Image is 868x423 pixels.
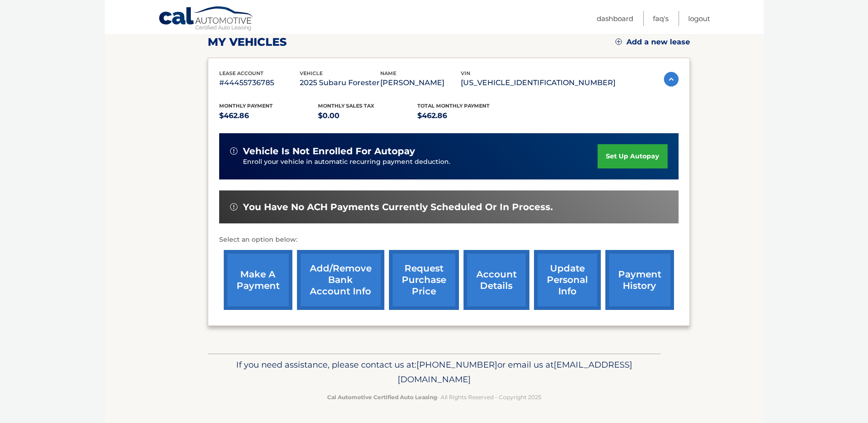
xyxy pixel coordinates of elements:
span: Monthly Payment [219,103,273,109]
span: Total Monthly Payment [417,103,490,109]
p: #44455736785 [219,76,300,89]
p: [PERSON_NAME] [380,76,461,89]
a: Add/Remove bank account info [297,250,384,310]
a: Logout [688,11,710,26]
span: You have no ACH payments currently scheduled or in process. [243,201,553,213]
p: - All Rights Reserved - Copyright 2025 [214,392,655,402]
span: vin [461,70,470,76]
p: If you need assistance, please contact us at: or email us at [214,358,655,387]
span: vehicle [300,70,323,76]
a: Dashboard [597,11,633,26]
a: payment history [605,250,674,310]
h2: my vehicles [208,35,287,49]
span: lease account [219,70,264,76]
a: Add a new lease [615,38,690,47]
a: FAQ's [653,11,669,26]
p: Enroll your vehicle in automatic recurring payment deduction. [243,157,598,167]
a: set up autopay [598,144,667,168]
img: alert-white.svg [230,147,237,155]
a: Cal Automotive [158,6,254,33]
a: update personal info [534,250,601,310]
img: add.svg [615,38,622,45]
strong: Cal Automotive Certified Auto Leasing [327,394,437,401]
p: [US_VEHICLE_IDENTIFICATION_NUMBER] [461,76,615,89]
span: Monthly sales Tax [318,103,374,109]
a: make a payment [224,250,292,310]
a: account details [464,250,529,310]
img: accordion-active.svg [664,72,679,87]
span: [EMAIL_ADDRESS][DOMAIN_NAME] [398,359,632,385]
span: vehicle is not enrolled for autopay [243,146,415,157]
p: $462.86 [417,109,517,122]
p: $0.00 [318,109,417,122]
span: [PHONE_NUMBER] [416,359,497,370]
p: $462.86 [219,109,318,122]
span: name [380,70,396,76]
img: alert-white.svg [230,203,237,211]
a: request purchase price [389,250,459,310]
p: Select an option below: [219,234,679,245]
p: 2025 Subaru Forester [300,76,380,89]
